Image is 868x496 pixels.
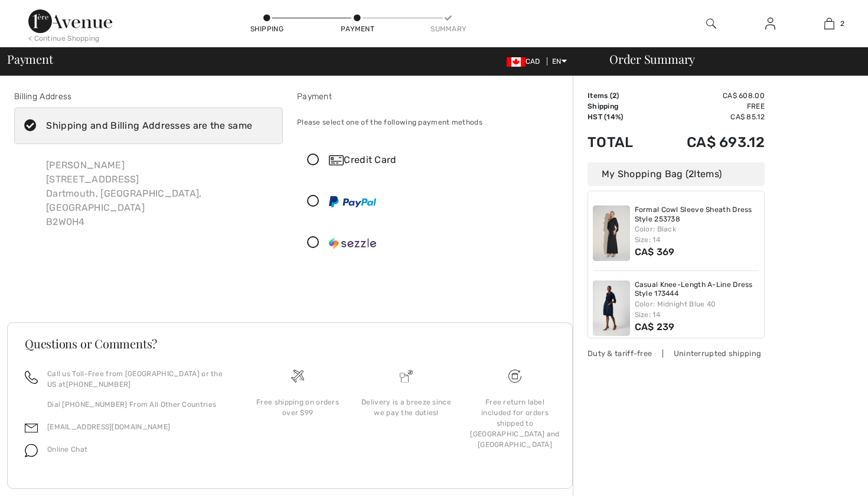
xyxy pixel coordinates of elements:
td: CA$ 693.12 [653,122,765,162]
img: Delivery is a breeze since we pay the duties! [400,370,413,383]
img: search the website [706,17,716,31]
img: Free shipping on orders over $99 [291,370,304,383]
div: Delivery is a breeze since we pay the duties! [361,397,451,418]
img: Formal Cowl Sleeve Sheath Dress Style 253738 [593,205,630,261]
img: 1ère Avenue [28,9,112,33]
img: Canadian Dollar [507,57,526,67]
div: Shipping and Billing Addresses are the same [46,119,252,133]
h3: Questions or Comments? [25,338,555,350]
a: Formal Cowl Sleeve Sheath Dress Style 253738 [635,205,760,224]
div: < Continue Shopping [28,33,100,44]
td: Total [588,122,653,162]
div: My Shopping Bag ( Items) [588,162,765,186]
p: Call us Toll-Free from [GEOGRAPHIC_DATA] or the US at [47,368,229,390]
span: EN [552,57,567,66]
img: Sezzle [329,237,376,249]
img: call [25,371,38,384]
div: Free shipping on orders over $99 [253,397,342,418]
div: Credit Card [329,153,557,167]
div: Color: Black Size: 14 [635,224,760,245]
td: CA$ 608.00 [653,90,765,101]
td: Free [653,101,765,112]
span: CA$ 239 [635,321,675,332]
div: Payment [297,90,566,103]
a: 2 [800,17,858,31]
div: Billing Address [14,90,283,103]
div: Shipping [249,24,285,34]
span: 2 [612,92,616,100]
img: PayPal [329,196,376,207]
div: Duty & tariff-free | Uninterrupted shipping [588,348,765,359]
td: Items ( ) [588,90,653,101]
a: Sign In [756,17,785,31]
span: Payment [7,53,53,65]
img: My Info [765,17,775,31]
img: Casual Knee-Length A-Line Dress Style 173444 [593,280,630,336]
div: Summary [430,24,466,34]
img: My Bag [824,17,834,31]
img: email [25,422,38,435]
img: Credit Card [329,155,344,165]
div: Payment [340,24,376,34]
span: CA$ 369 [635,246,675,257]
a: [EMAIL_ADDRESS][DOMAIN_NAME] [47,423,170,431]
div: Free return label included for orders shipped to [GEOGRAPHIC_DATA] and [GEOGRAPHIC_DATA] [470,397,560,450]
img: chat [25,444,38,457]
span: Online Chat [47,445,87,453]
p: Dial [PHONE_NUMBER] From All Other Countries [47,399,229,410]
a: Casual Knee-Length A-Line Dress Style 173444 [635,280,760,299]
div: Please select one of the following payment methods [297,107,566,137]
span: 2 [840,18,844,29]
span: CAD [507,57,545,66]
img: Free shipping on orders over $99 [508,370,521,383]
a: [PHONE_NUMBER] [66,380,131,389]
td: CA$ 85.12 [653,112,765,122]
div: [PERSON_NAME] [STREET_ADDRESS] Dartmouth, [GEOGRAPHIC_DATA], [GEOGRAPHIC_DATA] B2W0H4 [37,149,283,239]
div: Color: Midnight Blue 40 Size: 14 [635,299,760,320]
span: 2 [688,168,694,180]
div: Order Summary [595,53,861,65]
td: Shipping [588,101,653,112]
td: HST (14%) [588,112,653,122]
